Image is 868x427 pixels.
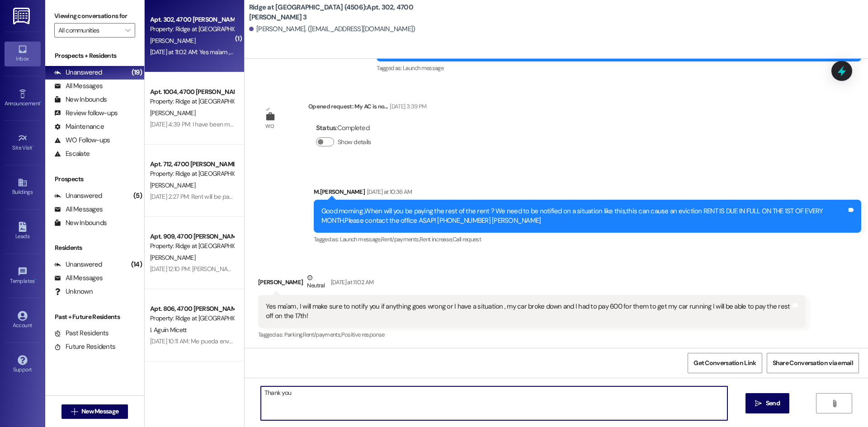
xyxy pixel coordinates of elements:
div: (19) [129,66,144,80]
div: (14) [129,258,144,272]
div: Good morning ,When will you be paying the rest of the rent ? We need to be notified on a situatio... [321,206,847,226]
a: Buildings [5,175,41,199]
i:  [831,400,838,407]
div: Unanswered [54,260,102,269]
div: Apt. 302, 4700 [PERSON_NAME] 3 [150,15,234,24]
div: Apt. 712, 4700 [PERSON_NAME] 7 [150,160,234,169]
div: Tagged as: [258,328,806,341]
span: Launch message , [340,235,381,243]
span: [PERSON_NAME] [150,37,195,45]
div: Tagged as: [314,233,861,246]
a: Templates • [5,264,41,288]
a: Inbox [5,42,41,66]
div: Escalate [54,149,90,159]
b: Ridge at [GEOGRAPHIC_DATA] (4506): Apt. 302, 4700 [PERSON_NAME] 3 [249,3,430,22]
div: Property: Ridge at [GEOGRAPHIC_DATA] (4506) [150,24,234,34]
span: Get Conversation Link [693,358,756,368]
div: All Messages [54,273,103,283]
span: Rent/payments , [303,331,341,338]
div: Past Residents [54,328,109,338]
span: Rent increase , [420,235,453,243]
div: Maintenance [54,122,104,131]
img: ResiDesk Logo [13,8,32,24]
button: Get Conversation Link [688,353,762,373]
a: Leads [5,219,41,244]
div: Unanswered [54,191,102,201]
span: Share Conversation via email [773,358,853,368]
span: Rent/payments , [381,235,420,243]
span: • [33,143,34,150]
div: Tagged as: [377,61,861,75]
div: WO Follow-ups [54,136,110,145]
i:  [71,408,78,415]
span: Launch message [403,64,443,72]
textarea: Thank you [261,386,727,420]
div: WO [265,122,274,131]
span: Call request [453,235,481,243]
span: I. Aguin Micett [150,326,187,334]
button: Share Conversation via email [767,353,859,373]
div: Neutral [305,273,326,292]
a: Account [5,308,41,333]
span: Positive response [341,331,385,338]
b: Status [316,123,336,132]
a: Site Visit • [5,131,41,155]
div: All Messages [54,205,103,214]
span: [PERSON_NAME] [150,109,195,117]
div: Review follow-ups [54,108,118,118]
span: [PERSON_NAME] [150,181,195,189]
div: [DATE] 3:39 PM [387,102,426,111]
div: New Inbounds [54,95,107,104]
span: [PERSON_NAME] [150,253,195,262]
label: Show details [338,137,371,147]
div: Unanswered [54,68,102,77]
div: Prospects [45,174,144,184]
button: Send [745,393,789,413]
div: Opened request: My AC is no... [308,102,426,114]
div: Property: Ridge at [GEOGRAPHIC_DATA] (4506) [150,241,234,251]
div: [DATE] 10:11 AM: Me pueda enviar la aplicación desbloqueada para realizar el pago por favor [150,337,389,345]
div: Property: Ridge at [GEOGRAPHIC_DATA] (4506) [150,169,234,178]
span: Send [766,399,780,408]
div: [PERSON_NAME]. ([EMAIL_ADDRESS][DOMAIN_NAME]) [249,24,415,34]
span: • [35,277,36,283]
div: Yes ma'am , I will make sure to notify you if anything goes wrong or I have a situation , my car ... [266,302,791,321]
a: Support [5,352,41,377]
div: Prospects + Residents [45,51,144,61]
div: (5) [131,189,144,203]
span: Parking , [284,331,303,338]
button: New Message [61,404,128,419]
i:  [755,400,762,407]
div: Apt. 1004, 4700 [PERSON_NAME] 10 [150,87,234,97]
div: [DATE] 12:10 PM: [PERSON_NAME] this is [PERSON_NAME] at the ridge in unit #909 is it to late to r... [150,265,490,273]
label: Viewing conversations for [54,9,135,23]
div: All Messages [54,81,103,91]
div: Past + Future Residents [45,312,144,322]
div: [DATE] at 11:02 AM: Yes ma'am , I will make sure to notify you if anything goes wrong or I have a... [150,48,725,56]
input: All communities [58,23,121,38]
i:  [125,27,130,34]
div: [PERSON_NAME] [258,273,806,295]
div: Apt. 909, 4700 [PERSON_NAME] 9 [150,232,234,241]
div: Residents [45,243,144,253]
span: • [40,99,42,105]
div: Property: Ridge at [GEOGRAPHIC_DATA] (4506) [150,97,234,106]
div: M.[PERSON_NAME] [314,187,861,200]
div: Property: Ridge at [GEOGRAPHIC_DATA] (4506) [150,314,234,323]
div: [DATE] at 10:36 AM [365,187,412,197]
div: Unknown [54,287,93,296]
div: : Completed [316,121,375,135]
div: Future Residents [54,342,115,352]
div: Apt. 806, 4700 [PERSON_NAME] 8 [150,304,234,314]
span: New Message [81,407,118,416]
div: [DATE] at 11:02 AM [329,277,373,287]
div: New Inbounds [54,218,107,228]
